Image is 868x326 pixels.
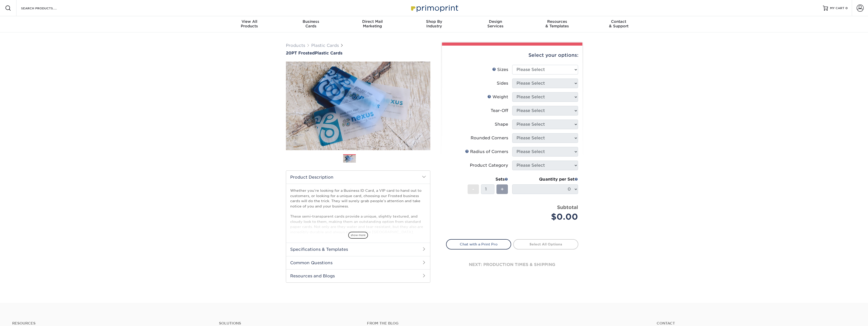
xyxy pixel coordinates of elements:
img: Plastic Cards 01 [343,155,356,163]
div: Quantity per Set [512,176,578,182]
div: & Templates [526,19,588,28]
div: Sets [468,176,508,182]
div: Marketing [342,19,403,28]
span: 20PT Frosted [286,51,315,55]
span: Direct Mail [342,19,403,24]
div: Shape [495,121,508,127]
a: Contact& Support [588,16,650,32]
div: Sizes [492,67,508,73]
p: Whether you’re looking for a Business ID Card, a VIP card to hand out to customers, or looking fo... [290,188,426,302]
span: 0 [845,6,848,10]
h4: Solutions [219,321,359,325]
div: next: production times & shipping [446,250,578,280]
div: Select your options: [446,46,578,65]
div: Sides [497,80,508,86]
a: 20PT FrostedPlastic Cards [286,51,430,55]
img: 20PT Frosted 01 [286,56,430,156]
div: Product Category [470,162,508,168]
span: Shop By [403,19,465,24]
a: Shop ByIndustry [403,16,465,32]
img: Primoprint [409,3,459,13]
div: Services [465,19,526,28]
span: Business [280,19,342,24]
h1: Plastic Cards [286,51,430,55]
div: Rounded Corners [471,135,508,141]
h4: From the Blog [367,321,643,325]
div: Cards [280,19,342,28]
span: show more [348,232,368,239]
a: Chat with a Print Pro [446,239,511,249]
input: SEARCH PRODUCTS..... [21,5,70,11]
a: View AllProducts [219,16,280,32]
a: BusinessCards [280,16,342,32]
img: Plastic Cards 02 [360,152,373,165]
a: Contact [657,321,856,325]
a: Select All Options [513,239,578,249]
span: + [501,185,504,193]
h2: Product Description [286,171,430,184]
span: Resources [526,19,588,24]
div: Products [219,19,280,28]
div: & Support [588,19,650,28]
div: $0.00 [516,211,578,223]
div: Industry [403,19,465,28]
a: Plastic Cards [311,43,339,48]
a: Products [286,43,305,48]
span: Contact [588,19,650,24]
div: Weight [487,94,508,100]
span: Design [465,19,526,24]
span: - [472,185,474,193]
a: Resources& Templates [526,16,588,32]
a: Direct MailMarketing [342,16,403,32]
h4: Resources [12,321,211,325]
span: View All [219,19,280,24]
strong: Subtotal [557,204,578,210]
span: MY CART [830,6,844,10]
div: Tear-Off [491,108,508,114]
h2: Common Questions [286,256,430,269]
a: DesignServices [465,16,526,32]
div: Radius of Corners [465,149,508,155]
h2: Resources and Blogs [286,269,430,282]
h2: Specifications & Templates [286,243,430,256]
